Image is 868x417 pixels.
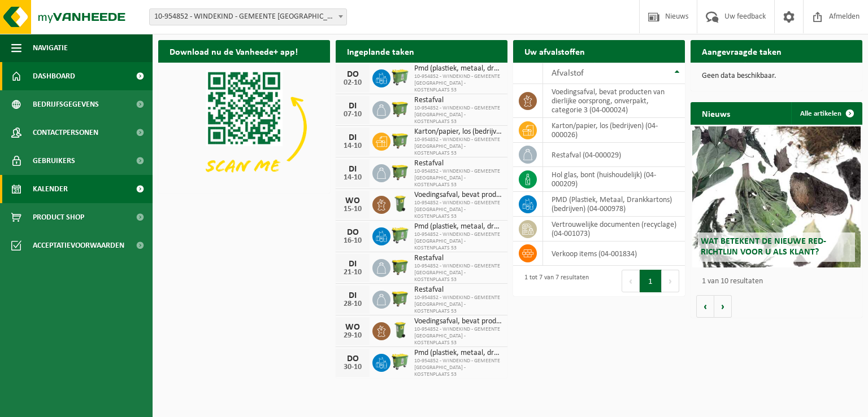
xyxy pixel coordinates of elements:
[519,269,589,293] div: 1 tot 7 van 7 resultaten
[341,79,364,87] div: 02-10
[390,352,410,371] img: WB-0660-HPE-GN-51
[662,270,679,292] button: Next
[640,270,662,292] button: 1
[341,260,364,269] div: DI
[341,174,364,182] div: 14-10
[341,196,364,205] div: WO
[543,242,685,266] td: verkoop items (04-001834)
[341,205,364,213] div: 15-10
[390,99,410,118] img: WB-1100-HPE-GN-51
[390,131,410,150] img: WB-1100-HPE-GN-51
[341,354,364,363] div: DO
[543,192,685,217] td: PMD (Plastiek, Metaal, Drankkartons) (bedrijven) (04-000978)
[414,200,502,220] span: 10-954852 - WINDEKIND - GEMEENTE [GEOGRAPHIC_DATA] - KOSTENPLAATS 53
[33,90,99,118] span: Bedrijfsgegevens
[33,203,84,231] span: Product Shop
[791,102,861,125] a: Alle artikelen
[341,237,364,245] div: 16-10
[341,269,364,276] div: 21-10
[390,226,410,245] img: WB-0660-HPE-GN-51
[390,163,410,182] img: WB-1100-HPE-GN-51
[543,118,685,143] td: karton/papier, los (bedrijven) (04-000026)
[150,9,346,25] span: 10-954852 - WINDEKIND - GEMEENTE BEVEREN - KOSTENPLAATS 53 - BEVEREN-WAAS
[414,128,502,137] span: Karton/papier, los (bedrijven)
[33,62,75,90] span: Dashboard
[390,321,410,340] img: WB-0140-HPE-GN-50
[341,165,364,174] div: DI
[390,194,410,213] img: WB-0140-HPE-GN-50
[414,159,502,168] span: Restafval
[414,254,502,263] span: Restafval
[341,70,364,79] div: DO
[414,73,502,94] span: 10-954852 - WINDEKIND - GEMEENTE [GEOGRAPHIC_DATA] - KOSTENPLAATS 53
[414,349,502,358] span: Pmd (plastiek, metaal, drankkartons) (bedrijven)
[33,147,75,175] span: Gebruikers
[543,84,685,118] td: voedingsafval, bevat producten van dierlijke oorsprong, onverpakt, categorie 3 (04-000024)
[414,231,502,252] span: 10-954852 - WINDEKIND - GEMEENTE [GEOGRAPHIC_DATA] - KOSTENPLAATS 53
[336,40,426,62] h2: Ingeplande taken
[341,300,364,308] div: 28-10
[552,69,584,78] span: Afvalstof
[341,291,364,300] div: DI
[149,8,347,25] span: 10-954852 - WINDEKIND - GEMEENTE BEVEREN - KOSTENPLAATS 53 - BEVEREN-WAAS
[414,326,502,346] span: 10-954852 - WINDEKIND - GEMEENTE [GEOGRAPHIC_DATA] - KOSTENPLAATS 53
[414,137,502,157] span: 10-954852 - WINDEKIND - GEMEENTE [GEOGRAPHIC_DATA] - KOSTENPLAATS 53
[341,111,364,118] div: 07-10
[33,118,98,147] span: Contactpersonen
[622,270,640,292] button: Previous
[414,64,502,73] span: Pmd (plastiek, metaal, drankkartons) (bedrijven)
[414,222,502,231] span: Pmd (plastiek, metaal, drankkartons) (bedrijven)
[414,191,502,200] span: Voedingsafval, bevat producten van dierlijke oorsprong, onverpakt, categorie 3
[33,175,68,203] span: Kalender
[414,168,502,188] span: 10-954852 - WINDEKIND - GEMEENTE [GEOGRAPHIC_DATA] - KOSTENPLAATS 53
[341,133,364,142] div: DI
[414,358,502,378] span: 10-954852 - WINDEKIND - GEMEENTE [GEOGRAPHIC_DATA] - KOSTENPLAATS 53
[543,217,685,242] td: vertrouwelijke documenten (recyclage) (04-001073)
[414,286,502,295] span: Restafval
[341,323,364,332] div: WO
[341,332,364,340] div: 29-10
[414,317,502,326] span: Voedingsafval, bevat producten van dierlijke oorsprong, onverpakt, categorie 3
[702,72,851,80] p: Geen data beschikbaar.
[692,126,861,267] a: Wat betekent de nieuwe RED-richtlijn voor u als klant?
[158,40,309,62] h2: Download nu de Vanheede+ app!
[33,34,68,62] span: Navigatie
[414,105,502,125] span: 10-954852 - WINDEKIND - GEMEENTE [GEOGRAPHIC_DATA] - KOSTENPLAATS 53
[691,40,793,62] h2: Aangevraagde taken
[543,143,685,167] td: restafval (04-000029)
[390,257,410,276] img: WB-1100-HPE-GN-51
[158,63,330,191] img: Download de VHEPlus App
[341,228,364,237] div: DO
[33,231,124,260] span: Acceptatievoorwaarden
[513,40,596,62] h2: Uw afvalstoffen
[414,96,502,105] span: Restafval
[543,167,685,192] td: hol glas, bont (huishoudelijk) (04-000209)
[414,295,502,315] span: 10-954852 - WINDEKIND - GEMEENTE [GEOGRAPHIC_DATA] - KOSTENPLAATS 53
[696,295,714,318] button: Vorige
[702,278,857,286] p: 1 van 10 resultaten
[390,289,410,308] img: WB-1100-HPE-GN-51
[390,68,410,87] img: WB-0660-HPE-GN-51
[714,295,732,318] button: Volgende
[691,102,741,124] h2: Nieuws
[341,363,364,371] div: 30-10
[701,237,826,257] span: Wat betekent de nieuwe RED-richtlijn voor u als klant?
[341,102,364,111] div: DI
[341,142,364,150] div: 14-10
[414,263,502,283] span: 10-954852 - WINDEKIND - GEMEENTE [GEOGRAPHIC_DATA] - KOSTENPLAATS 53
